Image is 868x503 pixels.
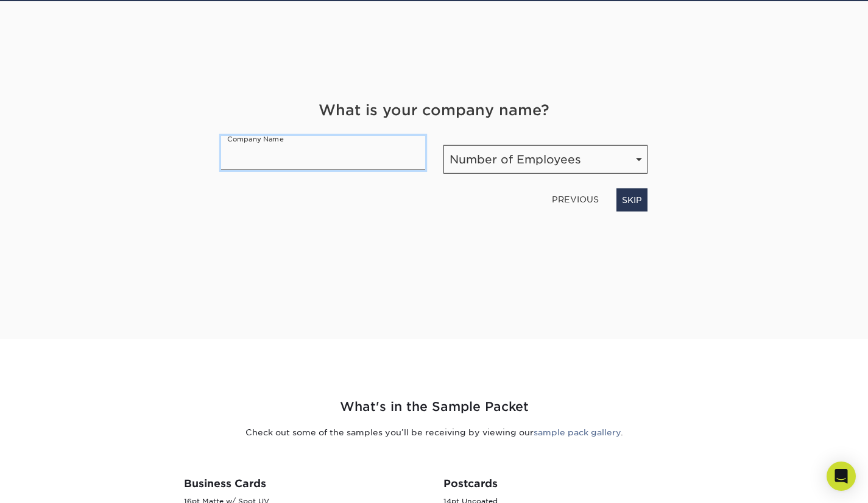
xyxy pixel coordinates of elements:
h3: Postcards [443,477,685,490]
a: SKIP [616,188,647,212]
h3: Business Cards [184,477,425,490]
h4: What is your company name? [221,99,647,121]
a: PREVIOUS [547,190,604,209]
a: sample pack gallery [534,427,621,437]
p: Check out some of the samples you’ll be receiving by viewing our . [78,426,791,438]
h2: What's in the Sample Packet [78,398,791,416]
div: Open Intercom Messenger [827,462,856,491]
